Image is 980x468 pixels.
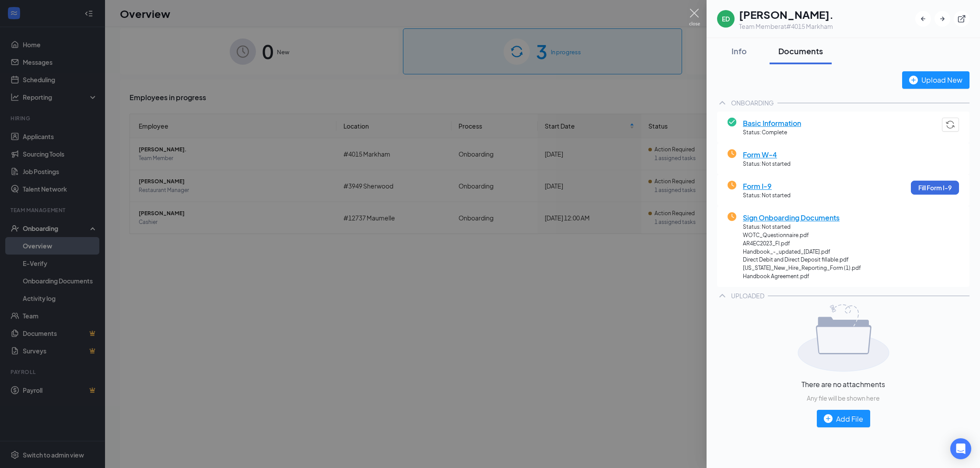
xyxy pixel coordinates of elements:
button: ArrowLeftNew [915,11,931,27]
div: ED [722,14,730,23]
span: Status: Complete [743,129,801,137]
span: Sign Onboarding Documents [743,212,861,223]
span: WOTC_Questionnaire.pdf [743,231,861,240]
span: Status: Not started [743,223,861,231]
button: Fill Form I-9 [911,181,959,195]
div: Open Intercom Messenger [950,438,971,459]
span: Status: Not started [743,160,791,168]
span: AR4EC2023_FI.pdf [743,240,861,248]
button: Add File [817,410,870,427]
span: Handbook_-_updated_[DATE].pdf [743,248,861,256]
span: Status: Not started [743,192,791,200]
button: ExternalLink [954,11,969,27]
svg: ArrowLeftNew [919,14,927,23]
div: Documents [778,45,823,56]
svg: ChevronUp [717,98,728,108]
div: Upload New [909,74,962,85]
svg: ExternalLink [957,14,966,23]
button: Upload New [902,71,969,89]
span: There are no attachments [801,379,885,390]
span: [US_STATE]_New_Hire_Reporting_Form (1).pdf [743,264,861,272]
span: Form W-4 [743,149,791,160]
h1: [PERSON_NAME]. [739,7,833,22]
div: UPLOADED [731,291,764,300]
div: Add File [824,413,863,424]
div: Info [726,45,752,56]
div: Team Member at #4015 Markham [739,22,833,31]
span: Any file will be shown here [807,393,880,403]
span: Basic Information [743,118,801,129]
span: Direct Debit and Direct Deposit fillable.pdf [743,256,861,264]
span: Handbook Agreement.pdf [743,272,861,281]
svg: ChevronUp [717,290,728,301]
button: ArrowRight [934,11,950,27]
div: ONBOARDING [731,98,774,107]
svg: ArrowRight [938,14,947,23]
span: Form I-9 [743,181,791,192]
